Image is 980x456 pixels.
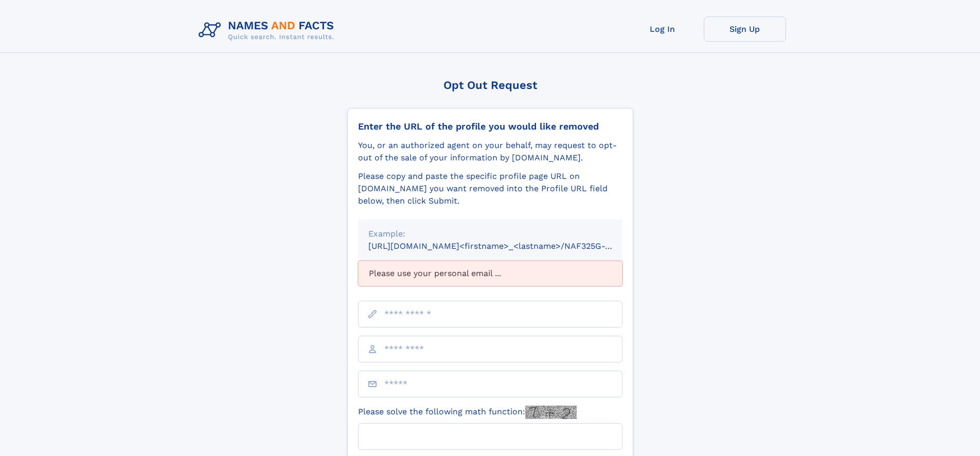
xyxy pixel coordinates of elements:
div: Opt Out Request [347,79,633,92]
small: [URL][DOMAIN_NAME]<firstname>_<lastname>/NAF325G-xxxxxxxx [368,241,642,251]
a: Log In [621,16,704,42]
img: Logo Names and Facts [194,16,343,44]
div: Example: [368,228,612,240]
label: Please solve the following math function: [358,406,577,419]
div: Please copy and paste the specific profile page URL on [DOMAIN_NAME] you want removed into the Pr... [358,170,622,207]
div: Please use your personal email ... [358,261,622,286]
a: Sign Up [704,16,786,42]
div: You, or an authorized agent on your behalf, may request to opt-out of the sale of your informatio... [358,139,622,164]
div: Enter the URL of the profile you would like removed [358,121,622,132]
